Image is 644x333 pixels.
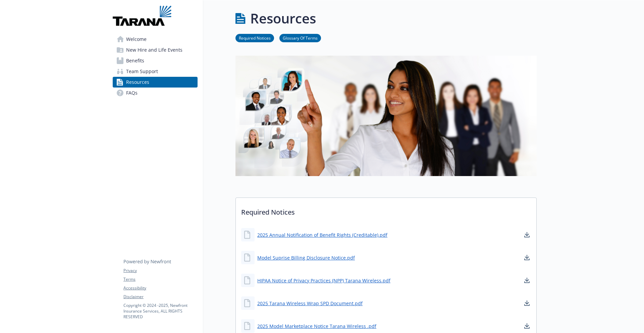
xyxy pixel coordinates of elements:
a: 2025 Model Marketplace Notice Tarana Wireless .pdf [257,323,376,330]
a: 2025 Tarana Wireless Wrap SPD Document.pdf [257,300,363,307]
a: Glossary Of Terms [279,35,321,41]
img: resources page banner [235,56,537,176]
a: Accessibility [123,285,197,291]
a: FAQs [113,88,198,98]
a: HIPAA Notice of Privacy Practices (NPP) Tarana Wireless.pdf [257,277,390,284]
p: Copyright © 2024 - 2025 , Newfront Insurance Services, ALL RIGHTS RESERVED [123,302,197,320]
span: FAQs [126,88,138,98]
span: Team Support [126,66,158,77]
a: download document [523,231,531,239]
a: download document [523,276,531,284]
a: Terms [123,276,197,282]
a: 2025 Annual Notification of Benefit Rights (Creditable).pdf [257,231,387,238]
a: download document [523,254,531,262]
span: Benefits [126,55,144,66]
a: Welcome [113,34,198,45]
a: Disclaimer [123,294,197,300]
a: Team Support [113,66,198,77]
a: Benefits [113,55,198,66]
p: Required Notices [236,198,536,223]
a: download document [523,322,531,330]
a: download document [523,299,531,307]
a: New Hire and Life Events [113,45,198,55]
a: Required Notices [235,35,274,41]
span: Welcome [126,34,147,45]
a: Model Suprise Billing Disclosure Notice.pdf [257,254,355,261]
h1: Resources [250,8,316,29]
span: New Hire and Life Events [126,45,182,55]
a: Resources [113,77,198,88]
span: Resources [126,77,149,88]
a: Privacy [123,268,197,274]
